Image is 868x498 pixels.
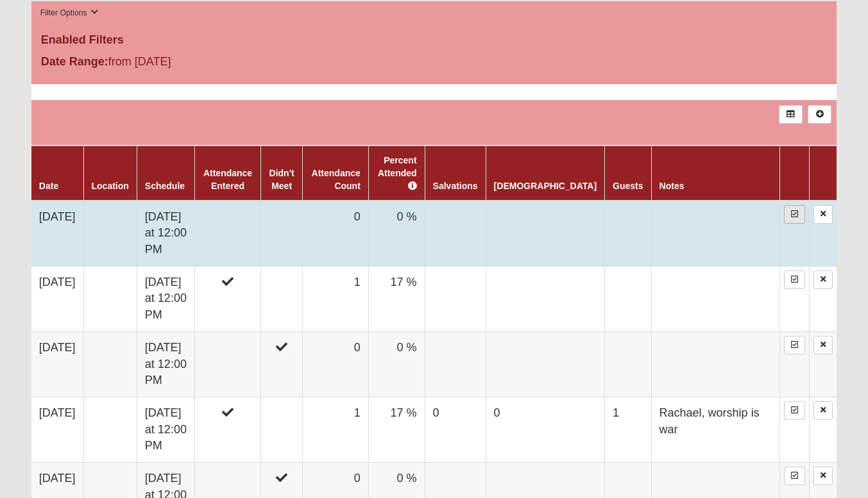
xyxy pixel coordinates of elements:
a: Delete [813,336,833,354]
td: 0 [486,397,604,462]
a: Enter Attendance [784,336,805,354]
td: [DATE] [31,266,83,331]
td: [DATE] at 12:00 PM [137,266,194,331]
a: Notes [660,181,685,191]
a: Attendance Entered [203,168,252,191]
td: [DATE] at 12:00 PM [137,397,194,462]
a: Enter Attendance [784,205,805,224]
a: Delete [813,401,833,420]
td: [DATE] at 12:00 PM [137,201,194,267]
h4: Enabled Filters [41,33,827,47]
td: 0 [303,331,369,397]
td: [DATE] [31,331,83,397]
div: from [DATE] [31,53,300,74]
a: Alt+N [808,105,831,124]
td: 1 [303,397,369,462]
a: Export to Excel [779,105,803,124]
a: Delete [813,467,833,485]
td: [DATE] at 12:00 PM [137,331,194,397]
a: Enter Attendance [784,401,805,420]
td: 17 % [368,397,425,462]
td: 0 % [368,201,425,267]
td: [DATE] [31,201,83,267]
a: Didn't Meet [269,168,294,191]
button: Filter Options [37,6,103,20]
th: [DEMOGRAPHIC_DATA] [486,145,604,201]
label: Date Range: [41,53,108,71]
td: 0 % [368,331,425,397]
a: Delete [813,205,833,224]
td: 17 % [368,266,425,331]
td: 0 [303,201,369,267]
td: Rachael, worship is war [651,397,780,462]
a: Delete [813,270,833,289]
a: Date [39,181,58,191]
th: Guests [605,145,651,201]
a: Enter Attendance [784,467,805,485]
a: Attendance Count [312,168,361,191]
a: Enter Attendance [784,270,805,289]
td: 1 [605,397,651,462]
td: 1 [303,266,369,331]
a: Location [92,181,129,191]
a: Schedule [145,181,185,191]
td: 0 [425,397,486,462]
a: Percent Attended [378,155,417,191]
th: Salvations [425,145,486,201]
td: [DATE] [31,397,83,462]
